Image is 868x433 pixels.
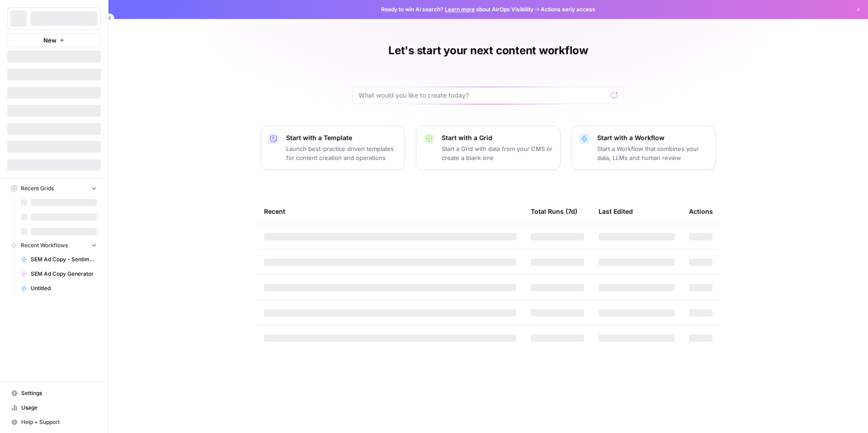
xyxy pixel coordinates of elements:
div: Total Runs (7d) [531,199,577,224]
p: Start a Workflow that combines your data, LLMs and human review [597,144,708,162]
p: Start with a Grid [442,133,553,142]
span: Actions early access [541,5,595,14]
span: Recent Grids [21,184,54,193]
button: Recent Workflows [7,239,101,252]
span: Ready to win AI search? about AirOps Visibility [381,5,533,14]
div: Recent [264,199,516,224]
div: Actions [689,199,713,224]
button: Recent Grids [7,182,101,195]
h1: Let's start your next content workflow [388,43,588,58]
a: SEM Ad Copy Generator [17,267,101,281]
span: Untitled [31,284,97,292]
span: New [43,36,57,45]
a: Untitled [17,281,101,296]
span: SEM Ad Copy - Sentiment Analysis [31,255,97,264]
button: Start with a WorkflowStart a Workflow that combines your data, LLMs and human review [571,126,716,170]
a: SEM Ad Copy - Sentiment Analysis [17,252,101,267]
p: Start with a Template [286,133,397,142]
a: Usage [7,400,101,415]
input: What would you like to create today? [359,91,607,100]
button: Start with a GridStart a Grid with data from your CMS or create a blank one [416,126,561,170]
p: Start a Grid with data from your CMS or create a blank one [442,144,553,162]
button: New [7,33,101,47]
button: Help + Support [7,415,101,429]
a: Learn more [445,6,475,13]
p: Launch best-practice driven templates for content creation and operations [286,144,397,162]
p: Start with a Workflow [597,133,708,142]
span: Help + Support [21,418,97,426]
button: Start with a TemplateLaunch best-practice driven templates for content creation and operations [260,126,405,170]
span: SEM Ad Copy Generator [31,270,97,278]
span: Usage [21,404,97,412]
a: Settings [7,386,101,400]
span: Settings [21,389,97,397]
span: Recent Workflows [21,241,68,249]
div: Last Edited [599,199,633,224]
